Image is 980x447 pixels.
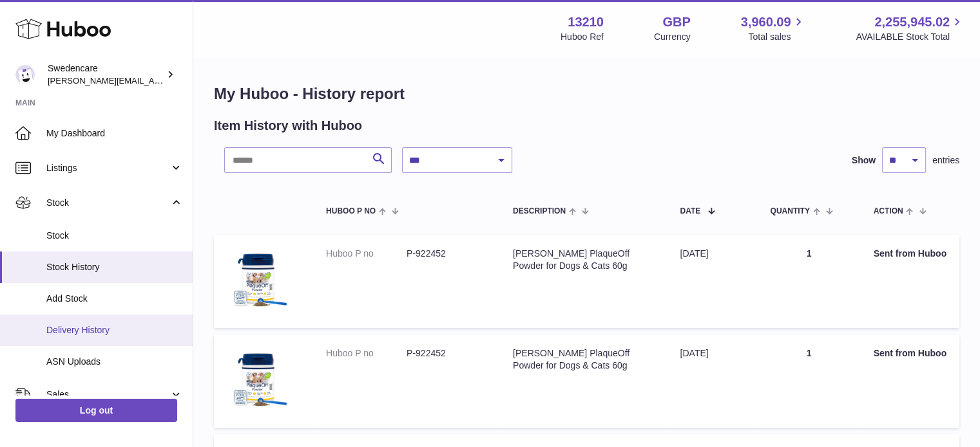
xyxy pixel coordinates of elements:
div: Swedencare [48,62,164,87]
span: Stock [46,230,183,242]
span: 3,960.09 [741,14,791,31]
span: Total sales [748,31,805,43]
label: Show [852,154,876,167]
span: AVAILABLE Stock Total [856,31,965,43]
div: Currency [654,31,691,43]
td: [DATE] [667,334,757,428]
td: 1 [757,334,860,428]
h2: Item History with Huboo [214,117,362,134]
span: Date [680,207,700,215]
span: Add Stock [46,293,183,305]
dd: P-922452 [407,347,487,360]
img: $_57.JPG [227,347,291,412]
dd: P-922452 [407,248,487,260]
strong: GBP [662,14,690,31]
span: Description [513,207,566,215]
span: Listings [46,162,169,174]
td: 1 [757,235,860,328]
dt: Huboo P no [326,248,407,260]
span: 2,255,945.02 [874,14,950,31]
span: Sales [46,388,169,401]
span: ASN Uploads [46,356,183,368]
a: 3,960.09 Total sales [741,14,806,43]
strong: Sent from Huboo [873,348,946,358]
span: [PERSON_NAME][EMAIL_ADDRESS][DOMAIN_NAME] [48,75,258,86]
dt: Huboo P no [326,347,407,360]
div: Huboo Ref [561,31,604,43]
td: [DATE] [667,235,757,328]
a: 2,255,945.02 AVAILABLE Stock Total [856,14,965,43]
span: Action [873,207,903,215]
span: Quantity [770,207,809,215]
span: My Dashboard [46,127,183,140]
span: Stock History [46,261,183,273]
td: [PERSON_NAME] PlaqueOff Powder for Dogs & Cats 60g [500,235,667,328]
span: entries [932,154,959,167]
strong: Sent from Huboo [873,248,946,259]
img: rebecca.fall@swedencare.co.uk [15,65,35,84]
a: Log out [15,399,177,422]
span: Huboo P no [326,207,376,215]
span: Delivery History [46,324,183,336]
img: $_57.JPG [227,248,291,312]
td: [PERSON_NAME] PlaqueOff Powder for Dogs & Cats 60g [500,334,667,428]
h1: My Huboo - History report [214,84,959,104]
span: Stock [46,197,169,209]
strong: 13210 [568,14,604,31]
